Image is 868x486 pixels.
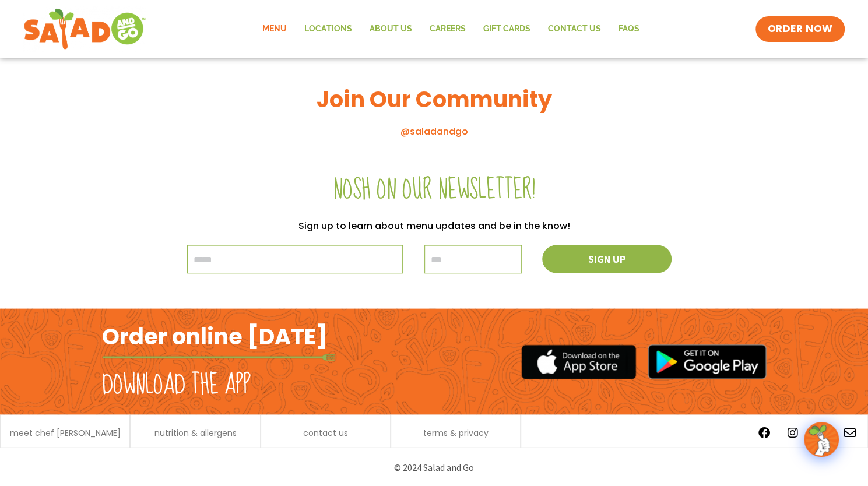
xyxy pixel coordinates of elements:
a: FAQs [609,16,648,43]
a: Careers [420,16,474,43]
p: Sign up to learn about menu updates and be in the know! [108,217,761,233]
button: Sign up [542,245,672,273]
h3: Join Our Community [108,84,761,113]
h2: Nosh on our newsletter! [108,173,761,206]
img: new-SAG-logo-768×292 [23,6,146,52]
a: Locations [296,16,360,43]
img: appstore [521,343,636,381]
img: wpChatIcon [805,423,838,456]
h2: Order online [DATE] [102,322,328,350]
a: Menu [254,16,296,43]
img: fork [102,354,335,360]
a: About Us [360,16,420,43]
p: © 2024 Salad and Go [108,459,761,475]
h2: Download the app [102,368,251,401]
a: ORDER NOW [755,16,844,42]
a: nutrition & allergens [154,428,237,436]
span: ORDER NOW [767,22,832,36]
nav: Menu [254,16,648,43]
a: meet chef [PERSON_NAME] [10,428,121,436]
a: Contact Us [539,16,609,43]
a: contact us [303,428,348,436]
span: Sign up [588,253,625,264]
img: google_play [648,344,767,379]
a: GIFT CARDS [474,16,539,43]
a: terms & privacy [423,428,489,436]
a: @saladandgo [400,124,468,138]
